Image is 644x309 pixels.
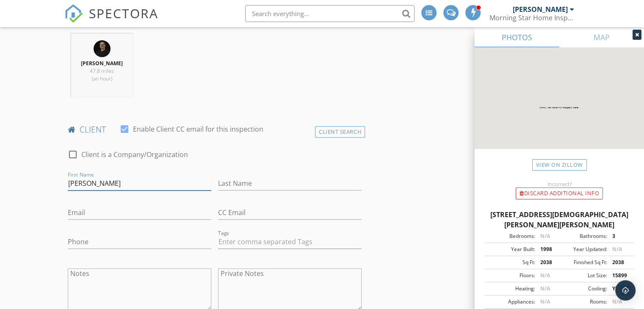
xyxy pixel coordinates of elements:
div: YES [607,285,631,292]
div: 3 [607,232,631,240]
span: N/A [540,298,550,305]
h4: client [68,124,362,135]
span: SPECTORA [89,4,158,22]
div: Heating: [487,285,535,292]
div: 1998 [535,246,559,253]
span: N/A [612,246,622,253]
div: Rooms: [559,298,607,306]
strong: [PERSON_NAME] [81,60,123,67]
div: Floors: [487,272,535,279]
span: (an hour) [92,75,112,82]
div: Year Built: [487,246,535,253]
div: Sq Ft: [487,259,535,266]
img: The Best Home Inspection Software - Spectora [64,4,83,23]
div: [STREET_ADDRESS][DEMOGRAPHIC_DATA][PERSON_NAME][PERSON_NAME] [485,210,634,230]
div: Finished Sq Ft: [559,259,607,266]
label: Client is a Company/Organization [81,150,188,159]
span: 47.8 miles [90,67,114,74]
img: isaac_morning_star_home_inspection_1.jpg [94,40,111,57]
div: [PERSON_NAME] [513,5,568,14]
a: PHOTOS [475,27,559,47]
a: SPECTORA [64,11,158,29]
label: Enable Client CC email for this inspection [133,125,263,133]
div: Discard Additional info [516,188,603,199]
div: Bedrooms: [487,232,535,240]
div: Morning Star Home Inspection [489,14,574,22]
span: N/A [540,272,550,279]
a: View on Zillow [532,159,587,171]
div: Open Intercom Messenger [615,280,636,301]
input: Search everything... [245,5,415,22]
div: 2038 [535,259,559,266]
img: streetview [475,47,644,169]
div: Year Updated: [559,246,607,253]
div: Lot Size: [559,272,607,279]
div: 15899 [607,272,631,279]
div: Cooling: [559,285,607,292]
div: Incorrect? [475,181,644,188]
span: N/A [540,232,550,240]
div: Appliances: [487,298,535,306]
span: N/A [612,298,622,305]
div: Bathrooms: [559,232,607,240]
a: MAP [559,27,644,47]
div: Client Search [315,126,365,138]
div: 2038 [607,259,631,266]
span: N/A [540,285,550,292]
